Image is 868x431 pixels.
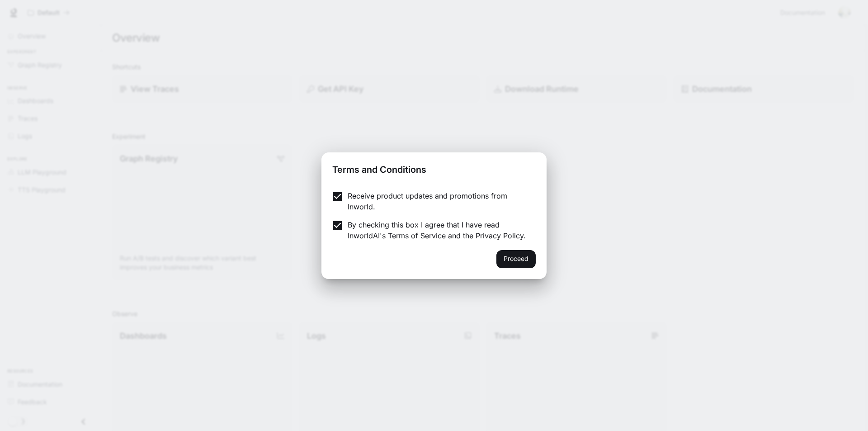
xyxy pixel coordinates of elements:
a: Privacy Policy [476,231,524,240]
p: Receive product updates and promotions from Inworld. [348,190,528,212]
h2: Terms and Conditions [321,152,547,183]
p: By checking this box I agree that I have read InworldAI's and the . [348,219,528,241]
a: Terms of Service [388,231,446,240]
button: Proceed [496,250,536,268]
